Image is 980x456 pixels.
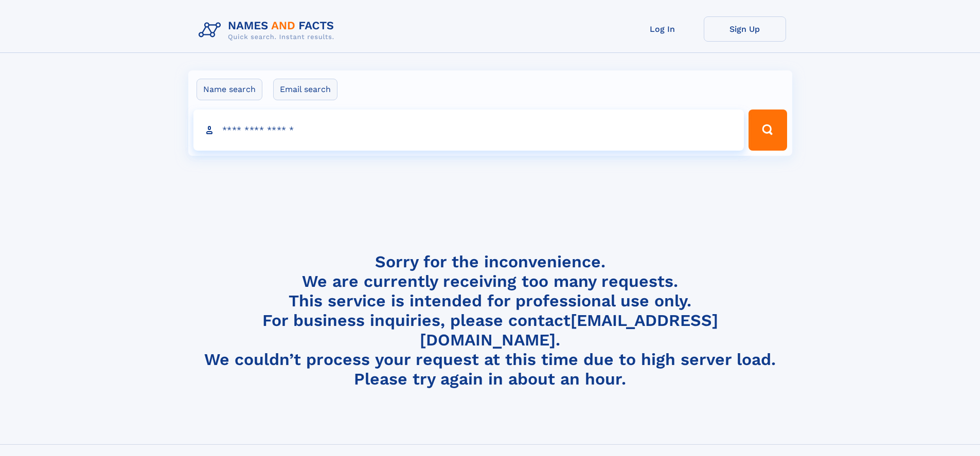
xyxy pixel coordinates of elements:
[273,79,337,100] label: Email search
[193,110,744,151] input: search input
[194,16,343,44] img: Logo Names and Facts
[749,110,787,151] button: Search Button
[420,311,718,350] a: [EMAIL_ADDRESS][DOMAIN_NAME]
[704,16,786,42] a: Sign Up
[194,252,786,389] h4: Sorry for the inconvenience. We are currently receiving too many requests. This service is intend...
[197,79,262,100] label: Name search
[621,16,704,42] a: Log In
